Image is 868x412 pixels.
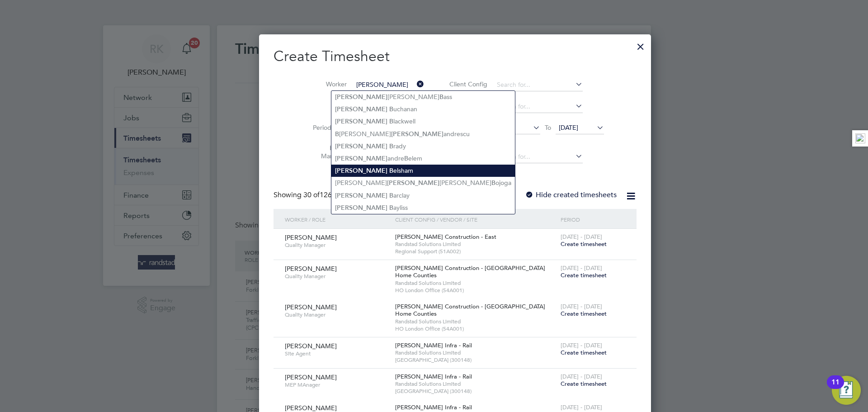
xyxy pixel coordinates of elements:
[395,356,556,364] span: [GEOGRAPHIC_DATA] (300148)
[542,122,554,133] span: To
[491,179,495,187] b: B
[335,93,387,101] b: [PERSON_NAME]
[389,142,393,150] b: B
[283,209,393,230] div: Worker / Role
[306,123,347,132] label: Period Type
[331,115,515,128] li: lackwell
[395,380,556,388] span: Randstad Solutions Limited
[395,373,472,380] span: [PERSON_NAME] Infra - Rail
[561,303,602,310] span: [DATE] - [DATE]
[561,403,602,411] span: [DATE] - [DATE]
[353,79,424,91] input: Search for...
[404,155,408,162] b: B
[331,189,515,202] li: arclay
[285,381,388,388] span: MEP MAnager
[285,311,388,318] span: Quality Manager
[335,105,387,113] b: [PERSON_NAME]
[561,264,602,272] span: [DATE] - [DATE]
[559,123,578,132] span: [DATE]
[561,380,607,388] span: Create timesheet
[561,271,607,279] span: Create timesheet
[439,93,443,101] b: B
[285,303,337,311] span: [PERSON_NAME]
[395,341,472,349] span: [PERSON_NAME] Infra - Rail
[331,128,515,140] li: [PERSON_NAME] andrescu
[387,179,439,187] b: [PERSON_NAME]
[335,155,387,162] b: [PERSON_NAME]
[331,152,515,165] li: andre elem
[285,265,337,273] span: [PERSON_NAME]
[395,325,556,332] span: HO London Office (54A001)
[395,349,556,356] span: Randstad Solutions Limited
[331,140,515,152] li: rady
[331,91,515,103] li: [PERSON_NAME] ass
[285,233,337,242] span: [PERSON_NAME]
[285,273,388,280] span: Quality Manager
[335,192,387,199] b: [PERSON_NAME]
[303,190,360,199] span: 126 Workers
[331,177,515,189] li: [PERSON_NAME] [PERSON_NAME] ojoga
[395,287,556,294] span: HO London Office (54A001)
[285,404,337,412] span: [PERSON_NAME]
[389,105,393,113] b: B
[274,190,362,200] div: Showing
[331,202,515,214] li: ayliss
[389,118,393,125] b: B
[389,204,393,212] b: B
[306,144,347,160] label: Hiring Manager
[558,209,627,230] div: Period
[335,204,387,212] b: [PERSON_NAME]
[395,318,556,325] span: Randstad Solutions Limited
[395,241,556,248] span: Randstad Solutions Limited
[561,240,607,248] span: Create timesheet
[331,103,515,115] li: uchanan
[561,310,607,317] span: Create timesheet
[285,242,388,249] span: Quality Manager
[831,382,840,394] div: 11
[335,130,339,138] b: B
[391,130,443,138] b: [PERSON_NAME]
[335,118,387,125] b: [PERSON_NAME]
[561,373,602,380] span: [DATE] - [DATE]
[447,80,487,88] label: Client Config
[335,167,387,175] b: [PERSON_NAME]
[494,151,583,163] input: Search for...
[285,373,337,381] span: [PERSON_NAME]
[561,349,607,356] span: Create timesheet
[395,388,556,395] span: [GEOGRAPHIC_DATA] (300148)
[285,350,388,357] span: Site Agent
[303,190,320,199] span: 30 of
[285,342,337,350] span: [PERSON_NAME]
[395,248,556,255] span: Regional Support (51A002)
[306,80,347,88] label: Worker
[494,100,583,113] input: Search for...
[395,403,472,411] span: [PERSON_NAME] Infra - Rail
[306,102,347,110] label: Site
[561,341,602,349] span: [DATE] - [DATE]
[832,376,861,405] button: Open Resource Center, 11 new notifications
[395,279,556,287] span: Randstad Solutions Limited
[389,192,393,199] b: B
[395,264,545,279] span: [PERSON_NAME] Construction - [GEOGRAPHIC_DATA] Home Counties
[525,190,617,199] label: Hide created timesheets
[331,165,515,177] li: elsham
[335,142,387,150] b: [PERSON_NAME]
[389,167,393,175] b: B
[395,303,545,318] span: [PERSON_NAME] Construction - [GEOGRAPHIC_DATA] Home Counties
[393,209,558,230] div: Client Config / Vendor / Site
[561,233,602,241] span: [DATE] - [DATE]
[395,233,496,241] span: [PERSON_NAME] Construction - East
[494,79,583,91] input: Search for...
[274,47,637,66] h2: Create Timesheet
